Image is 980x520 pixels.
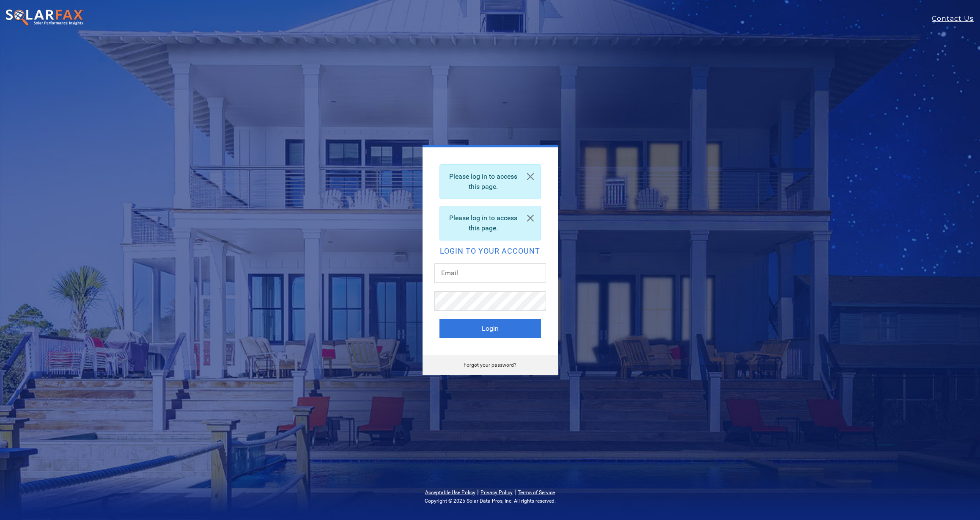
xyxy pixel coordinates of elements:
[425,490,475,495] a: Acceptable Use Policy
[514,488,516,496] span: |
[520,165,541,188] a: Close
[434,263,546,283] input: Email
[464,362,516,368] a: Forgot your password?
[480,490,513,495] a: Privacy Policy
[439,319,541,338] button: Login
[477,488,479,496] span: |
[439,247,541,255] h2: Login to your account
[932,14,980,24] a: Contact Us
[5,9,85,27] img: SolarFax
[439,206,541,241] div: Please log in to access this page.
[439,164,541,199] div: Please log in to access this page.
[518,490,555,495] a: Terms of Service
[520,206,541,230] a: Close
